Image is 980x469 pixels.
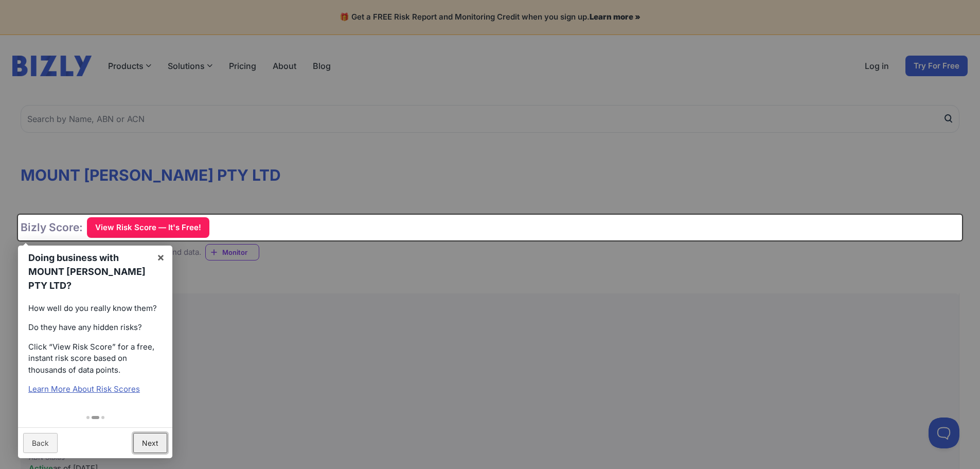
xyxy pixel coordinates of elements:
[149,246,172,269] a: ×
[28,303,162,315] p: How well do you really know them?
[28,384,140,394] a: Learn More About Risk Scores
[133,433,167,453] a: Next
[28,322,162,334] p: Do they have any hidden risks?
[23,433,58,453] a: Back
[28,251,149,292] h1: Doing business with MOUNT [PERSON_NAME] PTY LTD?
[28,341,162,376] p: Click “View Risk Score” for a free, instant risk score based on thousands of data points.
